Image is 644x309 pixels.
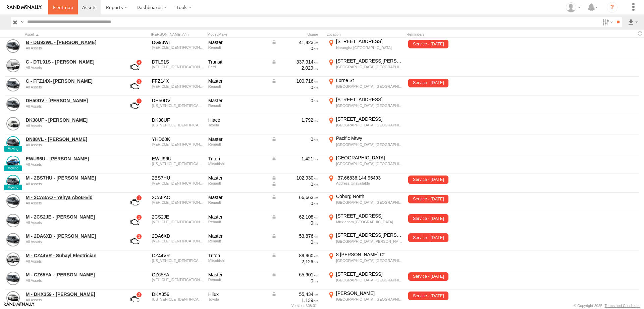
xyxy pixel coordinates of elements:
[327,232,404,250] label: Click to View Current Location
[6,78,20,91] a: View Asset Details
[327,155,404,173] label: Click to View Current Location
[26,104,118,108] div: undefined
[271,78,318,84] div: Data from Vehicle CANbus
[152,45,204,49] div: VF1MAFEZHP0853000
[122,194,147,210] a: View Asset with Fault/s
[6,175,20,188] a: View Asset Details
[122,59,147,75] a: View Asset with Fault/s
[359,175,381,181] span: 144.95493
[574,304,640,308] div: © Copyright 2025 -
[271,117,318,123] div: 1,792
[122,233,147,249] a: View Asset with Fault/s
[26,175,118,181] a: M - 2BS7HU - [PERSON_NAME]
[151,32,205,37] div: [PERSON_NAME]./Vin
[208,259,267,263] div: Mitsubishi
[336,239,403,244] div: [GEOGRAPHIC_DATA][PERSON_NAME][GEOGRAPHIC_DATA]
[26,201,118,205] div: undefined
[122,214,147,230] a: View Asset with Fault/s
[336,213,403,219] div: [STREET_ADDRESS]
[208,98,267,104] div: Master
[336,278,403,282] div: [GEOGRAPHIC_DATA],[GEOGRAPHIC_DATA]
[122,291,147,307] a: View Asset with Fault/s
[271,291,318,297] div: Data from Vehicle CANbus
[152,297,204,301] div: MR0HA3CD600379152
[336,220,403,224] div: Mickleham,[GEOGRAPHIC_DATA]
[208,291,267,297] div: Hilux
[6,214,20,227] a: View Asset Details
[26,66,118,70] div: undefined
[26,240,118,244] div: undefined
[636,30,644,37] span: Refresh
[408,195,448,203] span: Service - 12/08/2024
[327,116,404,134] label: Click to View Current Location
[408,79,448,87] span: Service - 20/04/2023
[6,98,20,111] a: View Asset Details
[26,136,118,142] a: DN88VL - [PERSON_NAME]
[208,297,267,301] div: Toyota
[26,253,118,259] a: M - CZ44VR - Suhayl Electrician
[291,304,317,308] div: Version: 308.01
[152,220,204,224] div: VF1MAFEZCK0793953
[336,96,403,103] div: [STREET_ADDRESS]
[152,104,204,108] div: VF1VAE5V6K0794065
[208,162,267,166] div: Mitsubishi
[152,278,204,282] div: VF1MAFEZHL0816096
[336,45,403,50] div: Narangba,[GEOGRAPHIC_DATA]
[208,104,267,108] div: Renault
[336,65,403,69] div: [GEOGRAPHIC_DATA],[GEOGRAPHIC_DATA]
[26,85,118,89] div: undefined
[152,98,204,104] div: DH50DV
[271,272,318,278] div: Data from Vehicle CANbus
[208,117,267,123] div: Hiace
[271,181,318,187] div: Data from Vehicle CANbus
[6,291,20,305] a: View Asset Details
[336,116,403,122] div: [STREET_ADDRESS]
[208,136,267,142] div: Master
[327,77,404,95] label: Click to View Current Location
[122,98,147,114] a: View Asset with Fault/s
[336,290,403,296] div: [PERSON_NAME]
[271,220,318,226] div: 0
[26,162,118,166] div: undefined
[271,239,318,245] div: 0
[6,272,20,285] a: View Asset Details
[26,194,118,200] a: M - 2CA8AO - Yehya Abou-Eid
[208,194,267,200] div: Master
[208,45,267,49] div: Renault
[26,143,118,147] div: undefined
[271,39,318,45] div: Data from Vehicle CANbus
[271,259,318,265] div: 2,126
[408,40,448,48] span: Service - 14/09/2024
[26,182,118,186] div: undefined
[271,233,318,239] div: Data from Vehicle CANbus
[19,17,25,27] label: Search Query
[26,98,118,104] a: DH50DV - [PERSON_NAME]
[152,194,204,200] div: 2CA8AO
[208,272,267,278] div: Master
[336,135,403,141] div: Pacific Mtwy
[336,84,403,89] div: [GEOGRAPHIC_DATA],[GEOGRAPHIC_DATA]
[208,175,267,181] div: Master
[271,65,318,71] div: 2,029
[408,292,448,300] span: Service - 13/06/2024
[208,59,267,65] div: Transit
[336,142,403,147] div: [GEOGRAPHIC_DATA],[GEOGRAPHIC_DATA]
[270,32,324,37] div: Usage
[4,302,35,309] a: Visit our Website
[26,259,118,263] div: undefined
[7,5,42,10] img: rand-logo.svg
[208,220,267,224] div: Renault
[208,65,267,69] div: Ford
[152,59,204,65] div: DTL91S
[6,253,20,266] a: View Asset Details
[26,124,118,128] div: undefined
[26,78,118,84] a: C - FFZ14X- [PERSON_NAME]
[208,200,267,204] div: Renault
[327,32,404,37] div: Location
[122,78,147,94] a: View Asset with Fault/s
[152,253,204,259] div: CZ44VR
[336,103,403,108] div: [GEOGRAPHIC_DATA],[GEOGRAPHIC_DATA]
[6,136,20,150] a: View Asset Details
[600,17,614,27] label: Search Filter Options
[408,176,448,184] span: Service - 11/01/2025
